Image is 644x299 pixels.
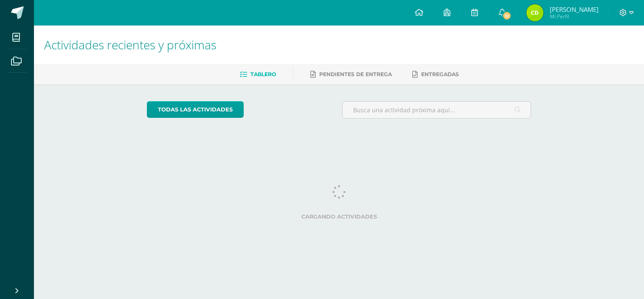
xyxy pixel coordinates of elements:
a: Pendientes de entrega [310,68,392,81]
img: d0c6f22d077d79b105329a2d9734bcdb.png [526,4,543,21]
a: Entregadas [412,68,459,81]
a: todas las Actividades [147,101,244,118]
span: 12 [502,11,512,20]
span: [PERSON_NAME] [550,5,599,14]
input: Busca una actividad próxima aquí... [343,102,531,118]
a: Tablero [240,68,276,81]
span: Mi Perfil [550,13,599,20]
span: Pendientes de entrega [319,71,392,77]
span: Tablero [250,71,276,77]
label: Cargando actividades [147,214,531,220]
span: Entregadas [421,71,459,77]
span: Actividades recientes y próximas [44,37,217,53]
